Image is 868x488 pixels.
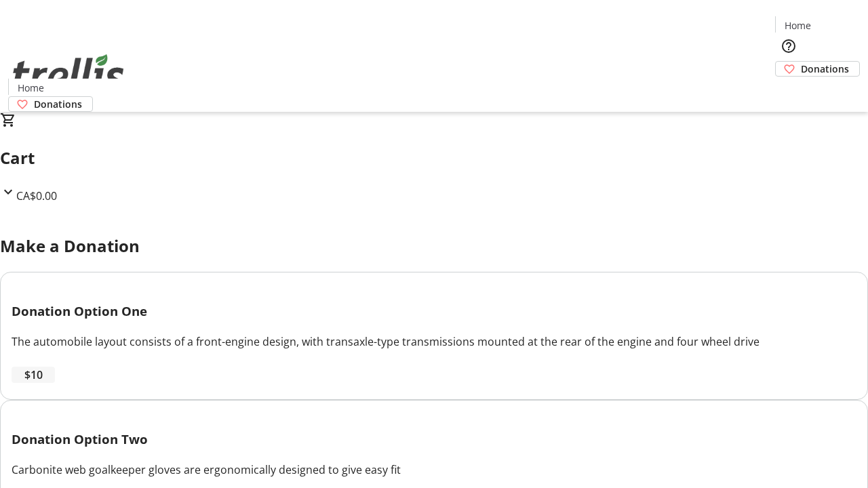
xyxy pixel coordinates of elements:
span: Home [785,18,811,33]
span: $10 [24,367,43,383]
span: CA$0.00 [16,188,57,203]
div: Carbonite web goalkeeper gloves are ergonomically designed to give easy fit [12,462,856,478]
a: Home [9,81,52,95]
span: Donations [801,62,849,76]
span: Home [18,81,44,95]
a: Donations [8,96,93,112]
div: The automobile layout consists of a front-engine design, with transaxle-type transmissions mounte... [12,333,856,350]
span: Donations [34,97,82,111]
h3: Donation Option One [12,302,856,321]
a: Home [776,18,819,33]
h3: Donation Option Two [12,430,856,449]
a: Donations [775,61,860,77]
button: Cart [775,77,802,104]
button: $10 [12,367,55,383]
button: Help [775,33,802,60]
img: Orient E2E Organization PFy9B383RV's Logo [8,39,129,107]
